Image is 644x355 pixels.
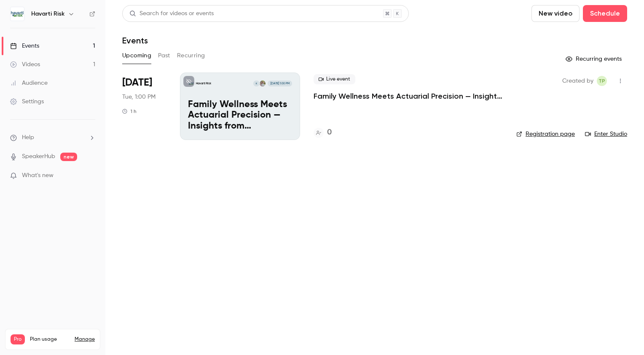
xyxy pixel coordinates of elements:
[22,171,54,180] span: What's new
[10,133,95,142] li: help-dropdown-opener
[60,153,77,161] span: new
[531,5,580,22] button: New video
[253,80,260,87] div: K
[314,127,332,138] a: 0
[11,334,25,344] span: Pro
[30,336,70,343] span: Plan usage
[31,10,64,18] h6: Havarti Risk
[22,152,55,161] a: SpeakerHub
[11,7,24,21] img: Havarti Risk
[122,35,148,46] h1: Events
[180,73,300,140] a: Family Wellness Meets Actuarial Precision — Insights from Triplemoon’s Lauren GageHavarti RiskLau...
[188,100,292,132] p: Family Wellness Meets Actuarial Precision — Insights from Triplemoon’s [PERSON_NAME]
[516,130,575,138] a: Registration page
[562,76,593,86] span: Created by
[268,81,292,86] span: [DATE] 1:00 PM
[314,91,503,101] a: Family Wellness Meets Actuarial Precision — Insights from Triplemoon’s [PERSON_NAME]
[122,108,137,115] div: 1 h
[177,49,205,62] button: Recurring
[122,49,151,62] button: Upcoming
[22,133,34,142] span: Help
[314,74,355,84] span: Live event
[122,76,152,89] span: [DATE]
[122,93,156,101] span: Tue, 1:00 PM
[158,49,170,62] button: Past
[585,130,627,138] a: Enter Studio
[10,60,40,69] div: Videos
[129,9,214,18] div: Search for videos or events
[75,336,95,343] a: Manage
[598,76,605,86] span: TP
[260,81,266,86] img: Lauren Gage
[10,79,48,87] div: Audience
[562,52,627,66] button: Recurring events
[583,5,627,22] button: Schedule
[10,42,39,50] div: Events
[122,73,166,140] div: Sep 9 Tue, 1:00 PM (America/New York)
[10,97,44,106] div: Settings
[327,127,332,138] h4: 0
[597,76,607,86] span: Tamre Pinner
[196,81,211,86] p: Havarti Risk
